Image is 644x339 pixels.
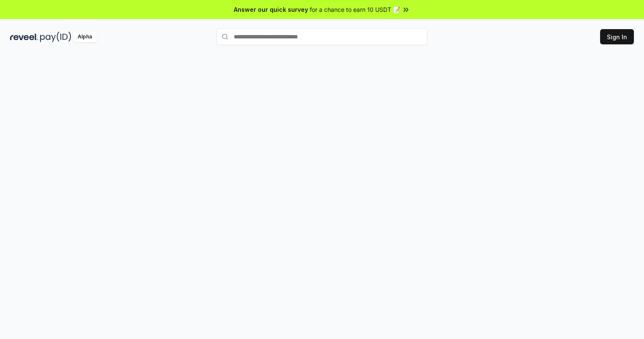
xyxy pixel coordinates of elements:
img: reveel_dark [10,32,38,42]
span: Answer our quick survey [234,5,308,14]
span: for a chance to earn 10 USDT 📝 [310,5,400,14]
img: pay_id [40,32,71,42]
div: Alpha [73,32,97,42]
button: Sign In [600,29,634,44]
